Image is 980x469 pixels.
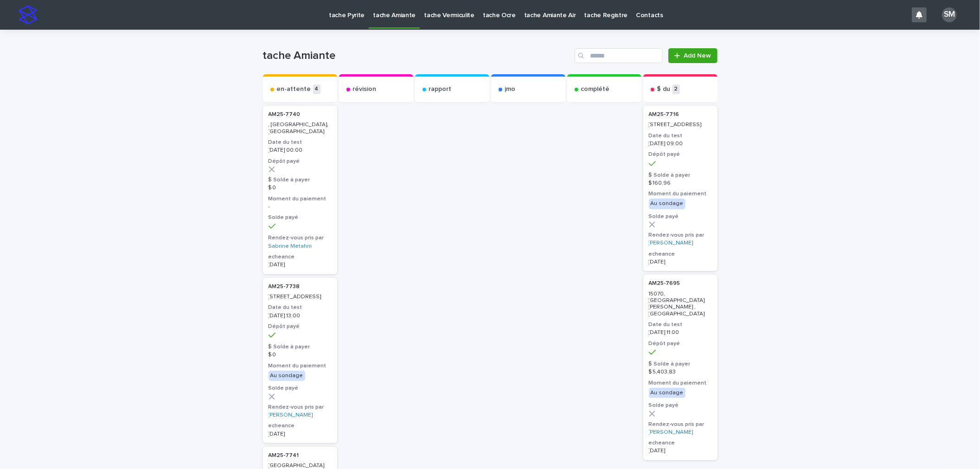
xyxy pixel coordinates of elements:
h3: echeance [269,422,332,430]
p: [DATE] 09:00 [649,141,712,147]
p: jmo [505,85,516,93]
h3: Solde payé [649,213,712,220]
p: [DATE] [269,262,332,268]
p: AM25-7740 [269,111,332,118]
h3: Date du test [269,139,332,146]
a: AM25-7716 [STREET_ADDRESS]Date du test[DATE] 09:00Dépôt payé$ Solde à payer$ 160.96Moment du paie... [643,106,717,271]
div: Au sondage [649,199,685,209]
h3: Moment du paiement [269,195,332,203]
img: stacker-logo-s-only.png [19,6,37,24]
p: $ 0 [269,185,332,191]
a: AM25-7695 15070, [GEOGRAPHIC_DATA][PERSON_NAME] , [GEOGRAPHIC_DATA]Date du test[DATE] 11:00Dépôt ... [643,275,717,460]
h3: Moment du paiement [649,190,712,198]
p: 2 [673,84,680,94]
h3: Dépôt payé [269,158,332,165]
a: [PERSON_NAME] [649,429,693,436]
h3: Dépôt payé [269,323,332,330]
h3: Rendez-vous pris par [269,404,332,411]
h3: Rendez-vous pris par [269,234,332,242]
h3: $ Solde à payer [649,360,712,368]
h3: Dépôt payé [649,151,712,158]
p: AM25-7695 [649,280,712,287]
h3: Moment du paiement [649,379,712,387]
h3: Solde payé [269,385,332,392]
p: [DATE] [649,448,712,454]
span: Add New [684,52,711,59]
h3: Date du test [649,132,712,140]
h3: $ Solde à payer [649,172,712,179]
p: [DATE] 00:00 [269,147,332,154]
p: $ 0 [269,352,332,358]
p: AM25-7741 [269,452,332,459]
h3: Rendez-vous pris par [649,421,712,428]
p: 4 [313,84,320,94]
p: $ 5,403.83 [649,369,712,375]
p: en-attente [277,85,311,93]
p: - [269,204,332,210]
h3: $ Solde à payer [269,176,332,184]
p: 15070, [GEOGRAPHIC_DATA][PERSON_NAME] , [GEOGRAPHIC_DATA] [649,291,712,318]
h3: Moment du paiement [269,362,332,370]
p: rapport [429,85,452,93]
p: AM25-7716 [649,111,712,118]
input: Search [575,48,663,63]
p: révision [353,85,377,93]
p: AM25-7738 [269,283,332,290]
p: , [GEOGRAPHIC_DATA], [GEOGRAPHIC_DATA] [269,122,332,135]
p: [DATE] 11:00 [649,329,712,336]
p: $ 160.96 [649,180,712,186]
p: [DATE] [269,431,332,437]
h3: Solde payé [269,214,332,221]
h3: Solde payé [649,402,712,409]
h3: echeance [649,439,712,447]
p: [STREET_ADDRESS] [269,294,332,300]
div: SM [942,7,957,22]
a: Sabrine Metahni [269,243,312,250]
h1: tache Amiante [263,49,571,63]
h3: Date du test [649,321,712,328]
div: Au sondage [269,371,305,381]
p: complété [581,85,610,93]
p: [DATE] [649,259,712,265]
p: [STREET_ADDRESS] [649,122,712,128]
a: AM25-7738 [STREET_ADDRESS]Date du test[DATE] 13:00Dépôt payé$ Solde à payer$ 0Moment du paiementA... [263,278,337,443]
h3: Rendez-vous pris par [649,231,712,239]
a: AM25-7740 , [GEOGRAPHIC_DATA], [GEOGRAPHIC_DATA]Date du test[DATE] 00:00Dépôt payé$ Solde à payer... [263,106,337,274]
a: [PERSON_NAME] [649,240,693,246]
h3: Dépôt payé [649,340,712,347]
a: [PERSON_NAME] [269,412,313,418]
h3: echeance [269,253,332,261]
h3: $ Solde à payer [269,343,332,351]
h3: Date du test [269,304,332,311]
div: Au sondage [649,388,685,398]
h3: echeance [649,251,712,258]
a: Add New [668,48,717,63]
p: [DATE] 13:00 [269,313,332,319]
p: $ du [657,85,671,93]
